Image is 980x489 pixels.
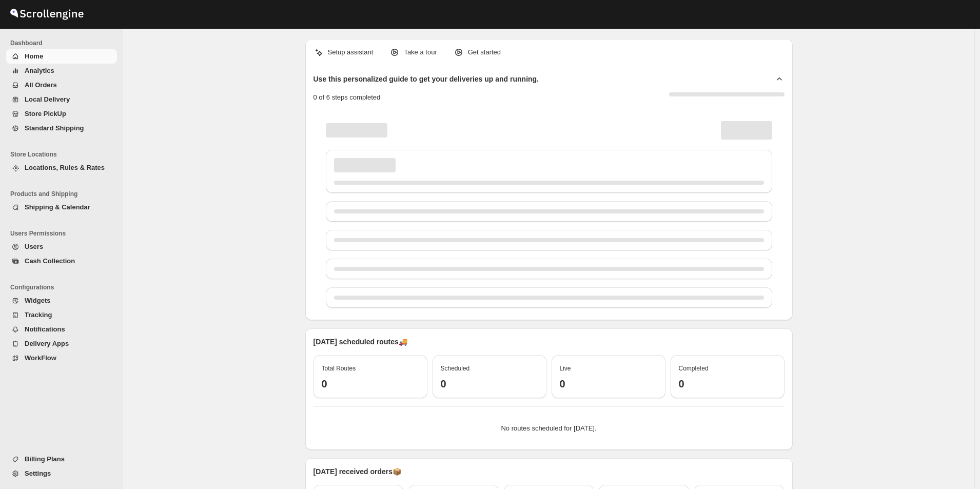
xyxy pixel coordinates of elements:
[25,257,75,265] span: Cash Collection
[322,365,356,372] span: Total Routes
[25,325,65,333] span: Notifications
[6,322,117,337] button: Notifications
[6,308,117,322] button: Tracking
[313,337,785,347] p: [DATE] scheduled routes 🚚
[6,49,117,64] button: Home
[25,52,43,60] span: Home
[441,365,470,372] span: Scheduled
[10,229,118,238] span: Users Permissions
[468,47,501,57] p: Get started
[25,110,66,118] span: Store PickUp
[441,378,538,390] h3: 0
[25,164,105,171] span: Locations, Rules & Rates
[25,67,54,74] span: Analytics
[25,243,43,250] span: Users
[6,452,117,466] button: Billing Plans
[322,378,419,390] h3: 0
[313,466,785,477] p: [DATE] received orders 📦
[679,365,709,372] span: Completed
[679,378,776,390] h3: 0
[25,95,70,103] span: Local Delivery
[10,283,118,291] span: Configurations
[6,240,117,254] button: Users
[10,39,118,47] span: Dashboard
[6,78,117,92] button: All Orders
[560,378,657,390] h3: 0
[313,74,539,84] h2: Use this personalized guide to get your deliveries up and running.
[25,354,56,362] span: WorkFlow
[6,161,117,175] button: Locations, Rules & Rates
[313,92,381,103] p: 0 of 6 steps completed
[25,470,51,477] span: Settings
[6,64,117,78] button: Analytics
[313,111,785,312] div: Page loading
[6,337,117,351] button: Delivery Apps
[25,124,84,132] span: Standard Shipping
[10,190,118,198] span: Products and Shipping
[322,423,776,434] p: No routes scheduled for [DATE].
[25,311,52,319] span: Tracking
[6,200,117,214] button: Shipping & Calendar
[6,466,117,481] button: Settings
[404,47,437,57] p: Take a tour
[560,365,571,372] span: Live
[25,455,65,463] span: Billing Plans
[328,47,374,57] p: Setup assistant
[25,340,69,347] span: Delivery Apps
[25,81,57,89] span: All Orders
[6,351,117,365] button: WorkFlow
[6,294,117,308] button: Widgets
[25,297,50,304] span: Widgets
[10,150,118,159] span: Store Locations
[6,254,117,268] button: Cash Collection
[25,203,90,211] span: Shipping & Calendar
